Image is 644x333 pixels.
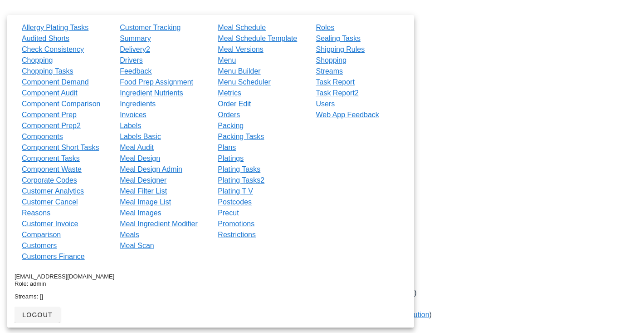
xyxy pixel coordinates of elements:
[218,208,239,219] a: Precut
[120,175,166,186] a: Meal Designer
[22,99,100,109] a: Component Comparison
[120,219,198,229] a: Meal Ingredient Modifier
[22,66,73,77] a: Chopping Tasks
[218,219,254,229] a: Promotions
[218,153,244,164] a: Platings
[120,77,193,88] a: Food Prep Assignment
[120,153,160,164] a: Meal Design
[22,186,84,197] a: Customer Analytics
[316,55,347,66] a: Shopping
[218,164,260,175] a: Plating Tasks
[218,131,264,142] a: Packing Tasks
[120,240,154,251] a: Meal Scan
[22,175,77,186] a: Corporate Codes
[120,44,150,55] a: Delivery2
[22,88,78,99] a: Component Audit
[218,142,236,153] a: Plans
[218,66,260,77] a: Menu Builder
[22,219,105,240] a: Customer Invoice Comparison
[218,44,263,55] a: Meal Versions
[22,311,53,318] span: logout
[22,22,88,33] a: Allergy Plating Tasks
[22,164,82,175] a: Component Waste
[316,22,335,33] a: Roles
[218,197,252,208] a: Postcodes
[120,197,171,208] a: Meal Image List
[218,120,244,131] a: Packing
[120,142,154,153] a: Meal Audit
[218,55,236,66] a: Menu
[316,99,335,109] a: Users
[22,77,89,88] a: Component Demand
[120,55,143,66] a: Drivers
[15,293,407,300] div: Streams: []
[218,22,266,33] a: Meal Schedule
[22,33,69,44] a: Audited Shorts
[316,88,359,99] a: Task Report2
[22,44,84,55] a: Check Consistency
[22,197,105,219] a: Customer Cancel Reasons
[15,280,407,288] div: Role: admin
[316,77,355,88] a: Task Report
[22,240,57,251] a: Customers
[15,307,60,323] button: logout
[22,251,85,262] a: Customers Finance
[218,77,271,88] a: Menu Scheduler
[218,109,240,120] a: Orders
[316,109,379,120] a: Web App Feedback
[22,55,53,66] a: Chopping
[120,109,146,120] a: Invoices
[120,22,203,44] a: Customer Tracking Summary
[120,88,183,99] a: Ingredient Nutrients
[120,229,139,240] a: Meals
[22,120,81,131] a: Component Prep2
[22,109,77,120] a: Component Prep
[22,142,99,153] a: Component Short Tasks
[316,66,343,77] a: Streams
[218,186,253,197] a: Plating T V
[218,175,264,186] a: Plating Tasks2
[218,229,256,240] a: Restrictions
[120,66,151,77] a: Feedback
[120,99,156,109] a: Ingredients
[15,273,407,280] div: [EMAIL_ADDRESS][DOMAIN_NAME]
[120,208,161,219] a: Meal Images
[120,186,167,197] a: Meal Filter List
[218,88,241,99] a: Metrics
[22,131,63,142] a: Components
[316,33,361,44] a: Sealing Tasks
[120,164,182,175] a: Meal Design Admin
[120,120,141,131] a: Labels
[218,99,251,109] a: Order Edit
[218,33,297,44] a: Meal Schedule Template
[316,44,365,55] a: Shipping Rules
[120,131,161,142] a: Labels Basic
[22,153,80,164] a: Component Tasks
